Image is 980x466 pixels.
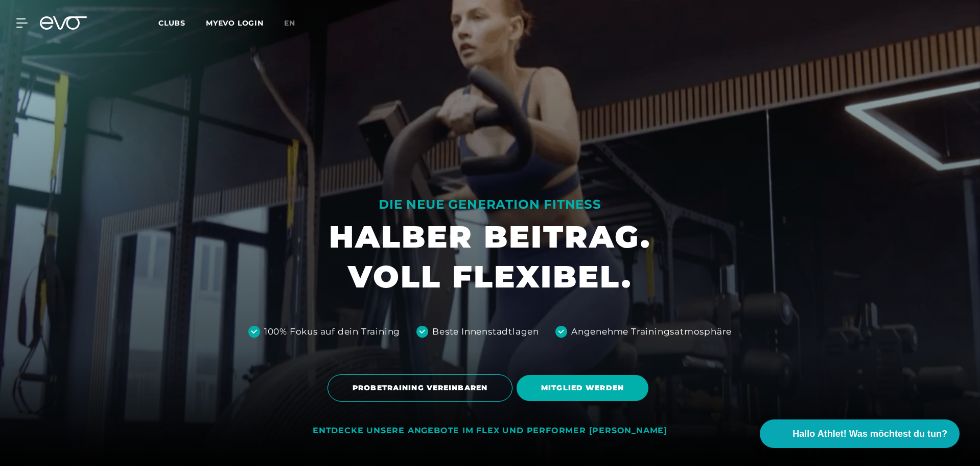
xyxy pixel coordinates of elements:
[284,17,308,29] a: en
[328,367,517,409] a: PROBETRAINING VEREINBAREN
[571,325,732,339] div: Angenehme Trainingsatmosphäre
[206,18,264,28] a: MYEVO LOGIN
[353,383,487,393] span: PROBETRAINING VEREINBAREN
[432,325,539,339] div: Beste Innenstadtlagen
[313,426,667,436] div: ENTDECKE UNSERE ANGEBOTE IM FLEX UND PERFORMER [PERSON_NAME]
[792,427,947,441] span: Hallo Athlet! Was möchtest du tun?
[329,217,651,297] h1: HALBER BEITRAG. VOLL FLEXIBEL.
[517,367,652,409] a: MITGLIED WERDEN
[158,18,206,28] a: Clubs
[284,18,295,28] span: en
[264,325,400,339] div: 100% Fokus auf dein Training
[158,18,185,28] span: Clubs
[760,419,960,448] button: Hallo Athlet! Was möchtest du tun?
[541,383,624,393] span: MITGLIED WERDEN
[329,196,651,213] div: DIE NEUE GENERATION FITNESS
